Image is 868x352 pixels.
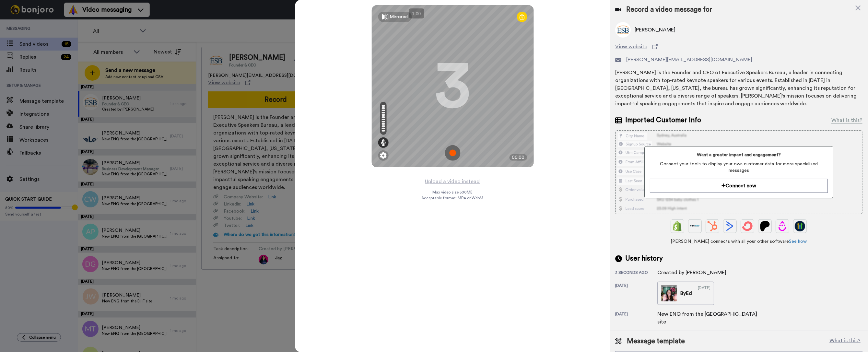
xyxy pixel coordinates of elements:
button: Upload a video instead [423,177,482,186]
span: User history [626,254,663,264]
span: Want a greater impact and engagement? [650,152,828,158]
div: 00:00 [510,154,527,161]
span: Acceptable format: MP4 or WebM [422,195,484,201]
div: [DATE] [698,285,711,301]
div: [PERSON_NAME] is the Founder and CEO of Executive Speakers Bureau, a leader in connecting organiz... [616,69,863,108]
div: By Ed [681,289,692,297]
img: Patreon [760,221,770,231]
img: GoHighLevel [795,221,805,231]
span: [PERSON_NAME][EMAIL_ADDRESS][DOMAIN_NAME] [627,56,753,64]
img: ic_record_start.svg [445,145,461,161]
span: Max video size: 500 MB [433,190,473,195]
img: ConvertKit [743,221,753,231]
div: [DATE] [616,283,658,305]
span: View website [616,43,648,51]
div: What is this? [832,116,863,124]
img: b312ec77-2db4-4f72-b79e-1bbe598db506-thumb.jpg [661,285,677,301]
div: Created by [PERSON_NAME] [658,269,727,276]
div: [DATE] [616,311,658,326]
img: ActiveCampaign [725,221,735,231]
img: Hubspot [708,221,718,231]
img: Shopify [673,221,683,231]
img: Ontraport [690,221,700,231]
div: 3 [435,62,471,111]
div: New ENQ from the [GEOGRAPHIC_DATA] site [658,310,761,326]
div: 2 seconds ago [616,270,658,276]
span: [PERSON_NAME] connects with all your other software [616,238,863,245]
a: ByEd[DATE] [658,282,714,305]
span: Message template [627,336,685,346]
button: Connect now [650,179,828,193]
img: ic_gear.svg [380,152,387,159]
button: What is this? [828,336,863,346]
span: Imported Customer Info [626,115,701,125]
a: See how [789,239,807,244]
a: View website [616,43,863,51]
span: Connect your tools to display your own customer data for more specialized messages [650,161,828,174]
img: Drip [778,221,788,231]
